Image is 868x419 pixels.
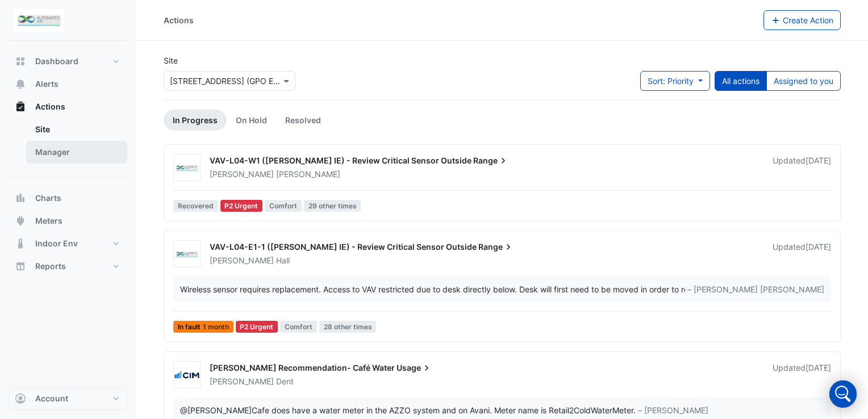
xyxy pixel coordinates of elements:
div: Actions [164,14,194,26]
span: liam.dent@cimenviro.com [CIM] [180,405,252,415]
span: Range [478,241,514,253]
span: Comfort [265,200,302,212]
button: Alerts [9,73,127,95]
a: Resolved [276,110,330,131]
div: Wireless sensor requires replacement. Access to VAV restricted due to desk directly below. Desk w... [180,283,685,295]
span: Alerts [35,78,59,90]
app-icon: Alerts [15,78,26,90]
button: Sort: Priority [640,71,710,91]
span: Meters [35,215,62,227]
span: Charts [35,192,61,204]
span: 28 other times [319,321,377,333]
img: Automated Air [174,249,200,260]
button: Charts [9,187,127,209]
span: [PERSON_NAME] [210,255,274,265]
span: Tue 19-Aug-2025 11:18 ACST [806,156,831,165]
button: Create Action [763,10,841,30]
div: Cafe does have a water meter in the AZZO system and on Avani. Meter name is Retail2ColdWaterMeter. [180,404,636,416]
div: Open Intercom Messenger [829,380,857,408]
span: [PERSON_NAME] Recommendation- Café Water [210,363,395,372]
button: Assigned to you [766,71,841,91]
span: [PERSON_NAME] [210,169,274,179]
button: Account [9,387,127,410]
span: Comfort [280,321,317,333]
button: Dashboard [9,50,127,73]
app-icon: Reports [15,261,26,272]
span: Account [35,393,68,404]
a: On Hold [227,110,276,131]
span: Sort: Priority [648,76,694,86]
button: Meters [9,209,127,232]
span: – [PERSON_NAME] [638,404,708,416]
div: Updated [773,155,831,180]
app-icon: Indoor Env [15,238,26,249]
app-icon: Charts [15,192,26,204]
button: Actions [9,95,127,118]
span: Hall [276,255,290,266]
span: Reports [35,261,66,272]
button: Reports [9,255,127,278]
label: Site [164,55,178,66]
span: Recovered [173,200,218,212]
button: Indoor Env [9,232,127,255]
span: Mon 25-Aug-2025 14:48 ACST [806,363,831,372]
span: VAV-L04-W1 ([PERSON_NAME] IE) - Review Critical Sensor Outside [210,156,471,165]
div: Updated [773,241,831,266]
div: Updated [773,362,831,387]
div: Actions [9,118,127,168]
img: CIM [174,370,200,381]
span: Range [473,155,509,166]
span: Actions [35,101,65,112]
button: All actions [715,71,767,91]
div: P2 Urgent [220,200,263,212]
app-icon: Meters [15,215,26,227]
span: Indoor Env [35,238,78,249]
span: Tue 05-Aug-2025 13:07 ACST [806,242,831,252]
span: Usage [397,362,432,374]
a: In Progress [164,110,227,131]
img: Company Logo [14,9,65,32]
div: P2 Urgent [236,321,278,333]
span: Dent [276,376,294,387]
app-icon: Actions [15,101,26,112]
a: Site [26,118,127,141]
span: In fault [173,321,233,333]
span: 1 month [203,324,229,330]
span: [PERSON_NAME] [210,376,274,386]
span: – [PERSON_NAME] [PERSON_NAME] [687,283,824,295]
a: Manager [26,141,127,164]
app-icon: Dashboard [15,56,26,67]
img: Automated Air [174,162,200,174]
span: [PERSON_NAME] [276,169,340,180]
span: VAV-L04-E1-1 ([PERSON_NAME] IE) - Review Critical Sensor Outside [210,242,477,252]
span: Dashboard [35,56,78,67]
span: Create Action [783,15,833,25]
span: 29 other times [304,200,361,212]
